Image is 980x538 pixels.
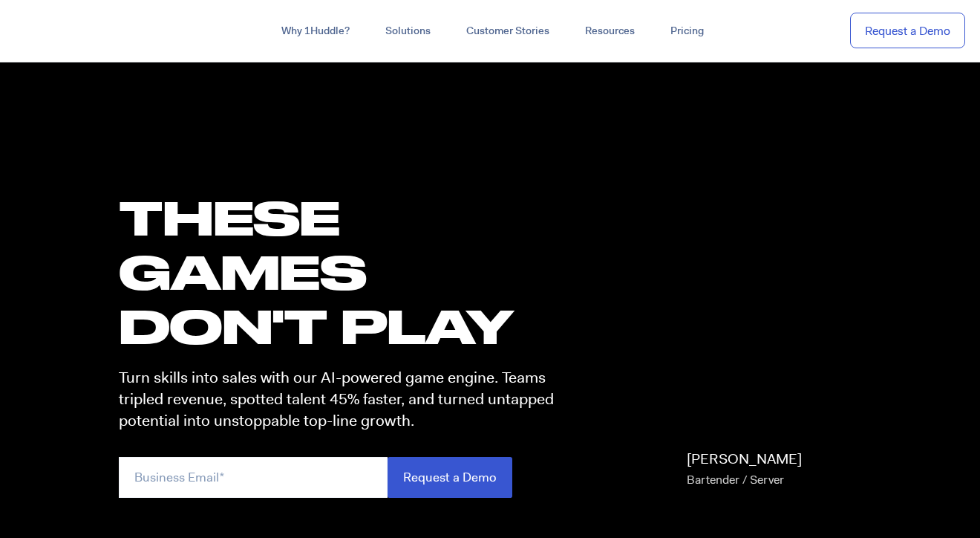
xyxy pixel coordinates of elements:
a: Pricing [653,18,722,45]
a: Solutions [367,18,448,45]
a: Why 1Huddle? [264,18,367,45]
h1: these GAMES DON'T PLAY [119,190,567,354]
span: Bartender / Server [687,472,784,487]
a: Request a Demo [850,13,965,49]
input: Business Email* [119,457,388,498]
p: [PERSON_NAME] [687,449,802,490]
input: Request a Demo [388,457,512,498]
a: Customer Stories [448,18,567,45]
a: Resources [567,18,653,45]
img: ... [15,16,121,45]
p: Turn skills into sales with our AI-powered game engine. Teams tripled revenue, spotted talent 45%... [119,367,567,432]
